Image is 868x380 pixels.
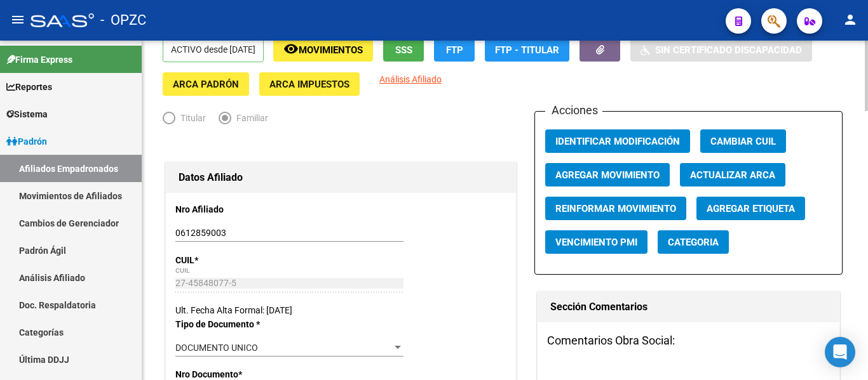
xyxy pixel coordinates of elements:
[655,44,802,56] span: Sin Certificado Discapacidad
[555,237,637,248] span: Vencimiento PMI
[10,12,25,27] mat-icon: menu
[555,169,660,181] span: Agregar Movimiento
[700,129,786,153] button: Cambiar CUIL
[179,167,503,188] h1: Datos Afiliado
[6,53,72,67] span: Firma Express
[545,163,670,187] button: Agregar Movimiento
[163,72,249,96] button: ARCA Padrón
[175,253,275,267] p: CUIL
[707,203,795,214] span: Agregar Etiqueta
[550,297,827,317] h1: Sección Comentarios
[630,38,812,62] button: Sin Certificado Discapacidad
[100,6,146,34] span: - OPZC
[446,44,463,56] span: FTP
[383,38,424,62] button: SSS
[668,237,719,248] span: Categoria
[175,317,275,331] p: Tipo de Documento *
[379,74,442,84] span: Análisis Afiliado
[696,197,805,220] button: Agregar Etiqueta
[545,102,602,119] h3: Acciones
[680,163,785,187] button: Actualizar ARCA
[6,134,47,148] span: Padrón
[173,79,239,90] span: ARCA Padrón
[545,230,648,254] button: Vencimiento PMI
[545,197,686,220] button: Reinformar Movimiento
[843,12,858,27] mat-icon: person
[555,203,676,214] span: Reinformar Movimiento
[690,169,775,181] span: Actualizar ARCA
[269,79,349,90] span: ARCA Impuestos
[231,111,268,125] span: Familiar
[825,337,855,367] div: Open Intercom Messenger
[175,303,506,317] div: Ult. Fecha Alta Formal: [DATE]
[545,129,690,153] button: Identificar Modificación
[658,230,729,254] button: Categoria
[259,72,360,96] button: ARCA Impuestos
[710,136,776,147] span: Cambiar CUIL
[485,38,569,62] button: FTP - Titular
[283,41,299,56] mat-icon: remove_red_eye
[299,44,363,56] span: Movimientos
[175,111,206,125] span: Titular
[395,44,412,56] span: SSS
[434,38,475,62] button: FTP
[547,332,830,350] h3: Comentarios Obra Social:
[6,107,48,121] span: Sistema
[175,202,275,216] p: Nro Afiliado
[495,44,559,56] span: FTP - Titular
[163,38,264,62] p: ACTIVO desde [DATE]
[555,136,680,147] span: Identificar Modificación
[273,38,373,62] button: Movimientos
[175,343,258,353] span: DOCUMENTO UNICO
[163,115,281,126] mat-radio-group: Elija una opción
[6,80,52,94] span: Reportes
